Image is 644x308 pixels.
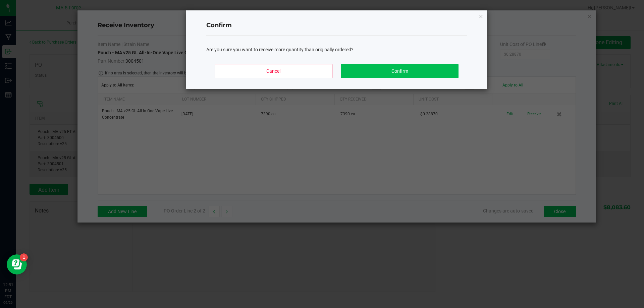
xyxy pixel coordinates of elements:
iframe: Resource center [7,254,27,274]
div: Are you sure you want to receive more quantity than originally ordered? [206,46,467,53]
button: Close [479,12,483,20]
h4: Confirm [206,21,467,30]
button: Confirm [341,64,458,78]
button: Cancel [215,64,332,78]
iframe: Resource center unread badge [20,253,28,261]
